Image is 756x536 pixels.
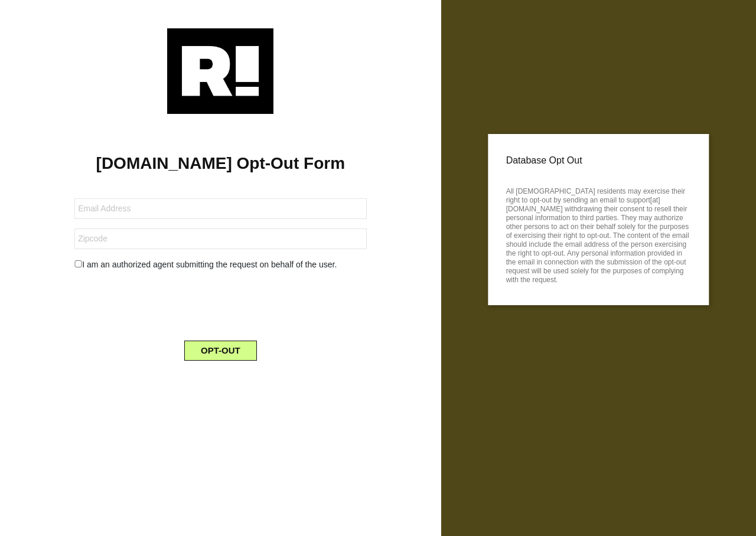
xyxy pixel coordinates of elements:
[66,259,375,271] div: I am an authorized agent submitting the request on behalf of the user.
[167,28,273,114] img: Retention.com
[74,198,366,219] input: Email Address
[506,184,691,285] p: All [DEMOGRAPHIC_DATA] residents may exercise their right to opt-out by sending an email to suppo...
[506,152,691,169] p: Database Opt Out
[131,280,310,326] iframe: reCAPTCHA
[184,341,257,361] button: OPT-OUT
[74,228,366,249] input: Zipcode
[18,153,423,174] h1: [DOMAIN_NAME] Opt-Out Form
